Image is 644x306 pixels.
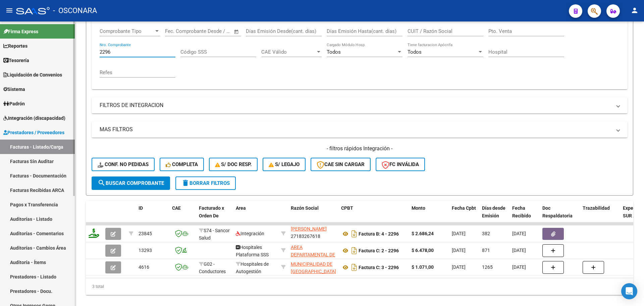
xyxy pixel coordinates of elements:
input: End date [193,28,225,34]
strong: $ 6.478,00 [412,248,434,253]
span: [DATE] [512,264,526,270]
span: [DATE] [512,248,526,253]
mat-icon: delete [181,179,190,187]
span: [DATE] [452,231,466,236]
mat-icon: person [631,6,639,14]
span: Todos [327,49,341,55]
span: 23845 [139,231,152,236]
button: CAE SIN CARGAR [311,158,371,171]
span: Buscar Comprobante [98,180,164,186]
datatable-header-cell: Area [233,201,278,231]
datatable-header-cell: CPBT [338,201,409,231]
datatable-header-cell: Facturado x Orden De [196,201,233,231]
button: Completa [160,158,204,171]
span: 1265 [482,264,493,270]
span: Facturado x Orden De [199,205,224,218]
span: Firma Express [3,28,38,35]
span: Integración (discapacidad) [3,114,65,122]
span: Liquidación de Convenios [3,71,62,79]
button: Borrar Filtros [175,176,236,190]
span: MUNICIPALIDAD DE [GEOGRAPHIC_DATA] [291,261,336,274]
span: CAE [172,205,181,211]
span: G02 - Conductores Navales Central [199,261,226,290]
span: Padrón [3,100,25,107]
div: Open Intercom Messenger [621,283,637,299]
span: CAE SIN CARGAR [317,161,365,167]
mat-panel-title: MAS FILTROS [100,126,611,133]
span: 13293 [139,248,152,253]
div: 3 total [86,278,633,295]
datatable-header-cell: CAE [169,201,196,231]
strong: Factura C: 3 - 2296 [359,265,399,270]
span: Tesorería [3,57,29,64]
span: CPBT [341,205,353,211]
span: AREA DEPARTAMENTAL DE [PERSON_NAME] [291,245,335,265]
mat-icon: menu [5,6,13,14]
span: Fecha Recibido [512,205,531,218]
datatable-header-cell: Razón Social [288,201,338,231]
span: 871 [482,248,490,253]
span: Prestadores / Proveedores [3,129,64,136]
span: Reportes [3,42,28,50]
i: Descargar documento [350,245,359,256]
span: [PERSON_NAME] [291,226,327,232]
span: Fecha Cpbt [452,205,476,211]
datatable-header-cell: Doc Respaldatoria [540,201,580,231]
span: - OSCONARA [53,3,97,18]
span: Sistema [3,86,25,93]
span: S/ legajo [269,161,300,167]
datatable-header-cell: Días desde Emisión [479,201,509,231]
mat-icon: search [98,179,106,187]
h4: - filtros rápidos Integración - [92,145,628,152]
span: FC Inválida [382,161,419,167]
span: Completa [166,161,198,167]
datatable-header-cell: ID [136,201,169,231]
datatable-header-cell: Fecha Cpbt [449,201,479,231]
i: Descargar documento [350,262,359,273]
strong: $ 1.071,00 [412,264,434,270]
button: S/ Doc Resp. [209,158,258,171]
strong: $ 2.686,24 [412,231,434,236]
span: S/ Doc Resp. [215,161,252,167]
strong: Factura B: 4 - 2296 [359,231,399,237]
span: [DATE] [452,264,466,270]
input: Start date [165,28,187,34]
span: 4616 [139,264,149,270]
datatable-header-cell: Monto [409,201,449,231]
button: S/ legajo [263,158,306,171]
strong: Factura C: 2 - 2296 [359,248,399,253]
span: [DATE] [452,248,466,253]
span: Hospitales de Autogestión [236,261,269,274]
span: Días desde Emisión [482,205,505,218]
span: 382 [482,231,490,236]
span: Razón Social [291,205,319,211]
span: Conf. no pedidas [98,161,149,167]
span: Borrar Filtros [181,180,230,186]
span: [DATE] [512,231,526,236]
datatable-header-cell: Fecha Recibido [509,201,540,231]
button: Conf. no pedidas [92,158,155,171]
span: CAE Válido [261,49,316,55]
span: Hospitales Plataforma SSS [236,245,269,258]
mat-panel-title: FILTROS DE INTEGRACION [100,102,611,109]
div: 30683190612 [291,244,336,258]
div: 27183267618 [291,226,336,241]
datatable-header-cell: Trazabilidad [580,201,620,231]
span: S74 - Sancor Salud [199,228,230,241]
span: Trazabilidad [583,205,610,211]
mat-expansion-panel-header: FILTROS DE INTEGRACION [92,97,628,113]
i: Descargar documento [350,228,359,239]
span: Todos [408,49,422,55]
span: Area [236,205,246,211]
span: Integración [236,231,264,236]
span: ID [139,205,143,211]
span: Monto [412,205,425,211]
button: Open calendar [233,28,240,36]
div: 30668656346 [291,260,336,274]
button: Buscar Comprobante [92,176,170,190]
span: Comprobante Tipo [100,28,154,34]
button: FC Inválida [376,158,425,171]
span: Doc Respaldatoria [542,205,573,218]
mat-expansion-panel-header: MAS FILTROS [92,121,628,138]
